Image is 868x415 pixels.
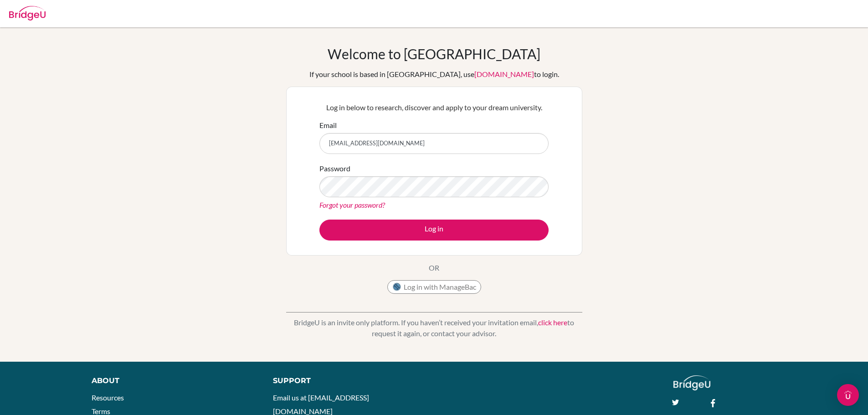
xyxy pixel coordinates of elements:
[837,384,859,406] div: Open Intercom Messenger
[273,375,423,386] div: Support
[474,70,534,78] a: [DOMAIN_NAME]
[92,393,124,402] a: Resources
[319,200,385,209] a: Forgot your password?
[319,163,350,174] label: Password
[429,262,439,273] p: OR
[92,375,252,386] div: About
[673,375,710,390] img: logo_white@2x-f4f0deed5e89b7ecb1c2cc34c3e3d731f90f0f143d5ea2071677605dd97b5244.png
[286,317,582,339] p: BridgeU is an invite only platform. If you haven’t received your invitation email, to request it ...
[9,6,46,20] img: Bridge-U
[387,280,481,294] button: Log in with ManageBac
[538,318,567,327] a: click here
[319,102,549,113] p: Log in below to research, discover and apply to your dream university.
[309,69,559,80] div: If your school is based in [GEOGRAPHIC_DATA], use to login.
[319,220,549,241] button: Log in
[328,46,540,62] h1: Welcome to [GEOGRAPHIC_DATA]
[319,120,337,131] label: Email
